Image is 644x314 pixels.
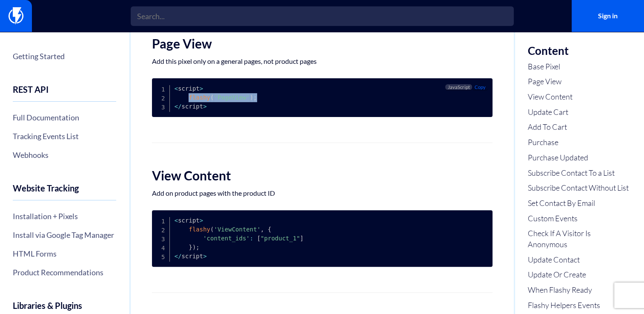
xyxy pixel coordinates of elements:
span: / [178,103,181,110]
span: 'PageView' [214,94,249,101]
h3: Content [528,45,631,57]
span: < [175,103,178,110]
a: Flashy Helpers Events [528,300,631,311]
span: ( [210,226,214,233]
a: HTML Forms [13,246,116,261]
button: Copy [472,84,488,90]
p: Add on product pages with the product ID [152,189,492,197]
a: Check If A Visitor Is Anonymous [528,228,631,250]
h4: Website Tracking [13,183,116,200]
span: JavaScript [445,84,472,90]
span: ) [250,94,253,101]
a: Tracking Events List [13,129,116,143]
code: script script [175,85,257,110]
a: When Flashy Ready [528,285,631,296]
span: flashy [189,94,210,101]
a: Update Cart [528,107,631,118]
span: > [200,85,203,92]
span: / [178,253,181,260]
a: Update Contact [528,254,631,265]
span: Copy [475,84,486,90]
span: ; [253,94,257,101]
input: Search... [131,6,514,26]
p: Add this pixel only on a general pages, not product pages [152,57,492,66]
span: < [175,217,178,224]
span: : [250,235,253,242]
a: Product Recommendations [13,265,116,280]
h2: Page View [152,37,492,51]
span: } [189,244,192,251]
span: > [203,253,206,260]
span: ; [196,244,199,251]
a: Purchase [528,137,631,148]
a: Subscribe Contact To a List [528,168,631,179]
span: < [175,85,178,92]
code: script script [175,217,303,260]
a: View Content [528,91,631,103]
a: Page View [528,76,631,87]
span: ] [300,235,303,242]
span: > [200,217,203,224]
a: Purchase Updated [528,152,631,163]
span: , [260,226,264,233]
span: < [175,253,178,260]
span: > [203,103,206,110]
a: Installation + Pixels [13,209,116,223]
span: ) [192,244,196,251]
a: Add To Cart [528,122,631,133]
span: "product_1" [260,235,300,242]
a: Custom Events [528,213,631,224]
span: flashy [189,226,210,233]
h2: View Content [152,168,492,183]
a: Base Pixel [528,61,631,72]
a: Webhooks [13,148,116,162]
a: Getting Started [13,49,116,63]
a: Install via Google Tag Manager [13,228,116,242]
span: [ [257,235,260,242]
a: Set Contact By Email [528,198,631,209]
span: 'ViewContent' [214,226,260,233]
span: { [268,226,271,233]
span: ( [210,94,214,101]
a: Subscribe Contact Without List [528,183,631,194]
h4: REST API [13,85,116,102]
a: Full Documentation [13,110,116,125]
span: 'content_ids' [203,235,250,242]
a: Update Or Create [528,269,631,280]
